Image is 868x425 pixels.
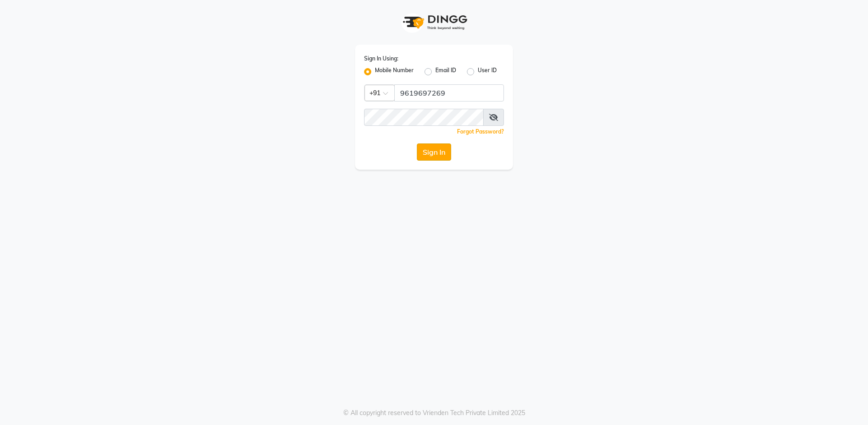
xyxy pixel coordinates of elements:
[435,66,456,77] label: Email ID
[364,109,484,126] input: Username
[478,66,497,77] label: User ID
[364,55,398,63] label: Sign In Using:
[398,9,470,36] img: logo1.svg
[394,84,504,102] input: Username
[375,66,414,77] label: Mobile Number
[457,128,504,135] a: Forgot Password?
[417,143,451,161] button: Sign In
